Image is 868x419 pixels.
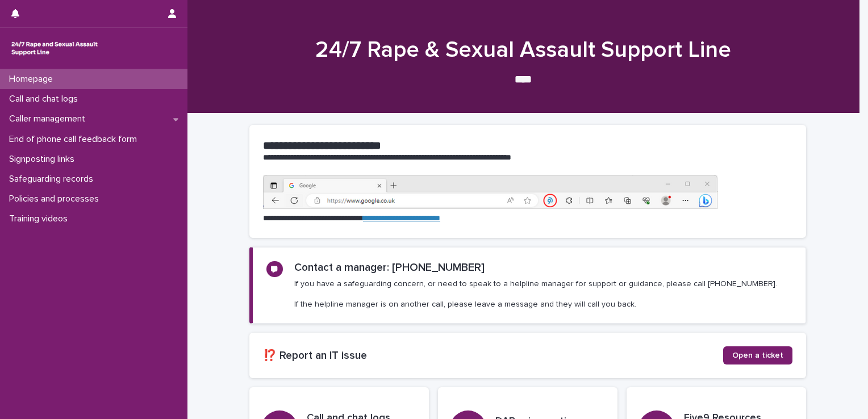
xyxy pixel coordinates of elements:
[5,74,62,85] p: Homepage
[9,37,100,60] img: rhQMoQhaT3yELyF149Cw
[5,114,94,124] p: Caller management
[294,261,485,274] h2: Contact a manager: [PHONE_NUMBER]
[245,36,802,64] h1: 24/7 Rape & Sexual Assault Support Line
[263,349,723,362] h2: ⁉️ Report an IT issue
[294,279,777,310] p: If you have a safeguarding concern, or need to speak to a helpline manager for support or guidanc...
[5,94,87,104] p: Call and chat logs
[732,351,783,359] span: Open a ticket
[5,154,84,165] p: Signposting links
[263,175,717,209] img: https%3A%2F%2Fcdn.document360.io%2F0deca9d6-0dac-4e56-9e8f-8d9979bfce0e%2FImages%2FDocumentation%...
[5,213,77,224] p: Training videos
[723,346,792,364] a: Open a ticket
[5,194,108,204] p: Policies and processes
[5,174,102,185] p: Safeguarding records
[5,134,146,145] p: End of phone call feedback form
